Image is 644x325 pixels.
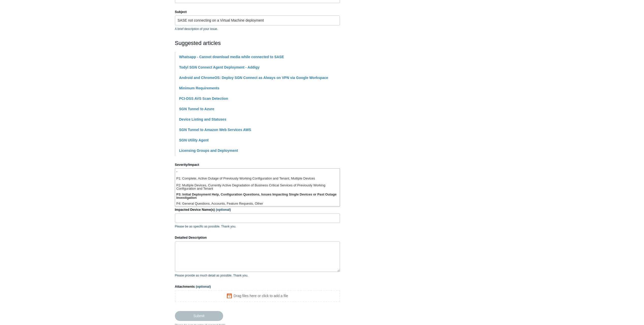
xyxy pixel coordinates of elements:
[175,162,340,167] label: Severity/Impact
[175,311,223,321] input: Submit
[175,27,340,31] p: A brief description of your issue.
[175,273,340,278] p: Please provide as much detail as possible. Thank you.
[179,96,228,101] a: PCI-DSS AVS Scan Detection
[179,138,209,142] a: SGN Utility Agent
[216,208,231,212] span: (optional)
[175,175,340,182] li: P1: Complete, Active Outage of Previously Working Configuration and Tenant, Multiple Devices
[175,182,340,191] li: P2: Multiple Devices, Currently Active Degradation of Business Critical Services of Previously Wo...
[175,191,340,201] li: P3: Initial Deployment Help, Configuration Questions, Issues Impacting Single Devices or Past Out...
[179,65,260,69] a: Todyl SGN Connect Agent Deployment - Addigy
[175,207,340,212] label: Impacted Device Name(s)
[179,117,226,121] a: Device Listing and Statuses
[179,86,220,90] a: Minimum Requirements
[175,39,340,47] h2: Suggested articles
[175,284,340,289] label: Attachments
[179,107,214,111] a: SGN Tunnel to Azure
[175,169,340,175] li: -
[175,224,340,229] p: Please be as specific as possible. Thank you.
[179,128,251,132] a: SGN Tunnel to Amazon Web Services AWS
[179,55,284,59] a: Whatsapp - Cannot download media while connected to SASE
[179,76,328,80] a: Android and ChromeOS: Deploy SGN Connect as Always on VPN via Google Workspace
[179,149,238,153] a: Licensing Groups and Deployment
[196,285,211,288] span: (optional)
[175,201,340,207] li: P4: General Questions, Accounts, Feature Requests, Other
[175,235,340,240] label: Detailed Description
[175,9,340,14] label: Subject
